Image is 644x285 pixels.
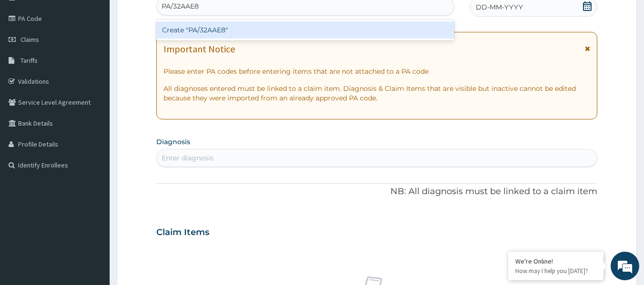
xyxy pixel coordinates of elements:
p: All diagnoses entered must be linked to a claim item. Diagnosis & Claim Items that are visible bu... [164,84,591,103]
span: DD-MM-YYYY [476,2,523,12]
span: Claims [20,35,39,44]
div: Minimize live chat window [156,5,179,28]
div: Chat with us now [50,53,160,66]
div: Enter diagnosis [162,153,214,163]
p: Please enter PA codes before entering items that are not attached to a PA code [164,67,591,76]
label: Diagnosis [156,137,190,147]
p: How may I help you today? [515,267,596,275]
span: We're online! [55,83,132,179]
span: Tariffs [20,56,38,65]
img: d_794563401_company_1708531726252_794563401 [18,48,39,71]
textarea: Type your message and hit 'Enter' [5,187,182,220]
p: NB: All diagnosis must be linked to a claim item [156,186,598,198]
h3: Claim Items [156,227,209,238]
div: Create "PA/32AAE8" [156,21,455,39]
div: We're Online! [515,257,596,265]
h1: Important Notice [164,44,235,54]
